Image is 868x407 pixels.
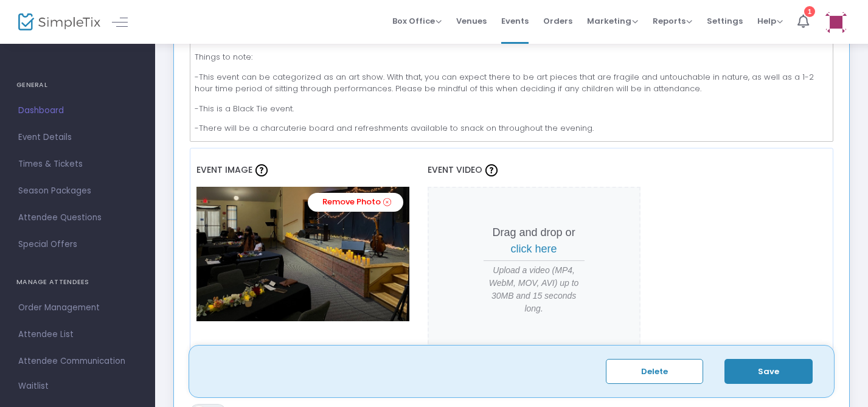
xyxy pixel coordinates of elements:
[18,327,137,343] span: Attendee List
[16,73,139,97] h4: GENERAL
[543,5,572,37] span: Orders
[255,164,268,176] img: question-mark
[485,164,498,176] img: question-mark
[16,270,139,294] h4: MANAGE ATTENDEES
[18,380,49,392] span: Waitlist
[195,122,828,134] p: -There will be a charcuterie board and refreshments available to snack on throughout the evening.
[190,20,834,142] div: Rich Text Editor, main
[196,164,252,176] span: Event Image
[196,187,409,321] img: IMG1927.jpeg
[18,183,137,199] span: Season Packages
[392,15,442,27] span: Box Office
[18,210,137,226] span: Attendee Questions
[587,15,638,27] span: Marketing
[606,359,703,384] button: Delete
[428,164,482,176] span: Event Video
[308,193,403,212] a: Remove Photo
[18,237,137,252] span: Special Offers
[195,103,828,115] p: -This is a Black Tie event.
[511,243,557,255] span: click here
[18,156,137,172] span: Times & Tickets
[456,5,487,37] span: Venues
[18,103,137,119] span: Dashboard
[195,71,828,95] p: -This event can be categorized as an art show. With that, you can expect there to be art pieces t...
[18,130,137,145] span: Event Details
[18,353,137,369] span: Attendee Communication
[195,51,828,63] p: Things to note:
[484,264,585,315] span: Upload a video (MP4, WebM, MOV, AVI) up to 30MB and 15 seconds long.
[707,5,743,37] span: Settings
[18,300,137,316] span: Order Management
[724,359,813,384] button: Save
[757,15,783,27] span: Help
[501,5,529,37] span: Events
[484,224,585,257] p: Drag and drop or
[653,15,692,27] span: Reports
[804,6,815,17] div: 1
